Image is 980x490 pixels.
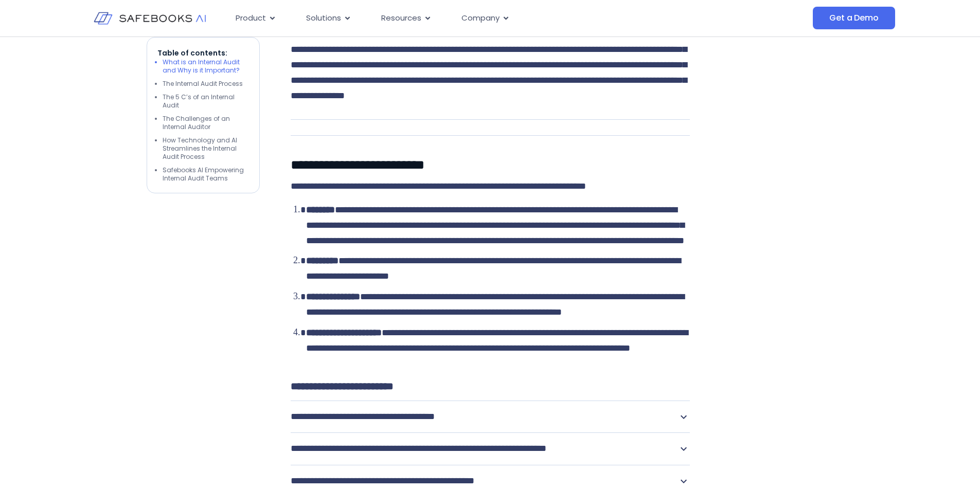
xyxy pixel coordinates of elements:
[163,80,249,88] li: The Internal Audit Process
[163,93,249,110] li: The 5 C’s of an Internal Audit
[236,12,266,24] span: Product
[163,136,249,161] li: How Technology and AI Streamlines the Internal Audit Process
[461,12,500,24] span: Company
[381,12,421,24] span: Resources
[829,13,878,23] span: Get a Demo
[227,8,710,28] div: Menu Toggle
[227,8,710,28] nav: Menu
[306,12,341,24] span: Solutions
[163,115,249,131] li: The Challenges of an Internal Auditor
[813,7,895,29] a: Get a Demo
[157,48,249,58] p: Table of contents:
[163,58,249,75] li: What is an Internal Audit and Why is it Important?
[163,166,249,183] li: Safebooks AI Empowering Internal Audit Teams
